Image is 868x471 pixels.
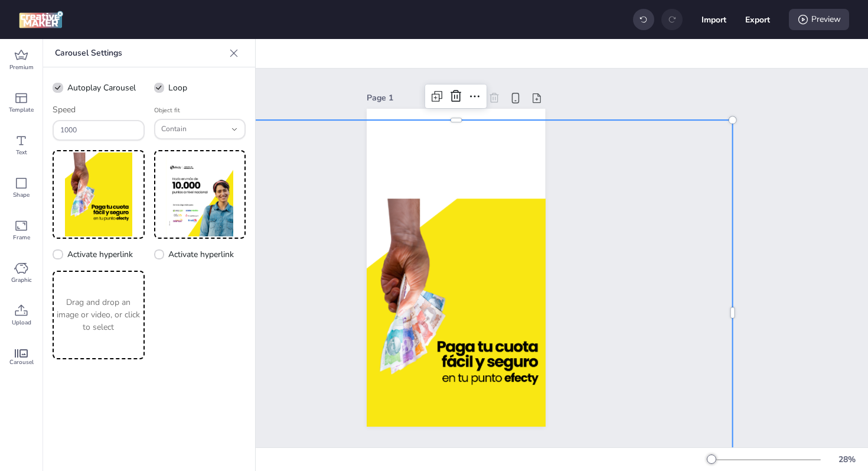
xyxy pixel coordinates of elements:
img: logo Creative Maker [19,11,63,28]
span: Graphic [11,275,32,285]
span: Loop [168,82,187,94]
span: Activate hyperlink [168,248,234,261]
p: Drag and drop an image or video, or click to select [55,296,142,333]
span: Activate hyperlink [67,248,133,261]
button: Object fit [154,119,246,139]
span: Template [9,105,34,115]
label: Object fit [154,106,180,115]
button: Export [745,7,770,32]
p: Carousel Settings [55,39,224,67]
span: Carousel [9,358,34,367]
span: Contain [161,124,226,135]
img: Preview [55,152,142,236]
label: Speed [53,103,76,116]
img: Preview [156,152,244,236]
button: Import [701,7,726,32]
div: 28 % [833,453,861,466]
span: Text [16,148,27,157]
div: Preview [789,9,849,30]
span: Upload [12,318,31,327]
span: Shape [13,190,30,200]
span: Autoplay Carousel [67,82,136,94]
span: Frame [13,233,30,242]
span: Premium [9,63,34,72]
div: Page 1 [367,92,417,104]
